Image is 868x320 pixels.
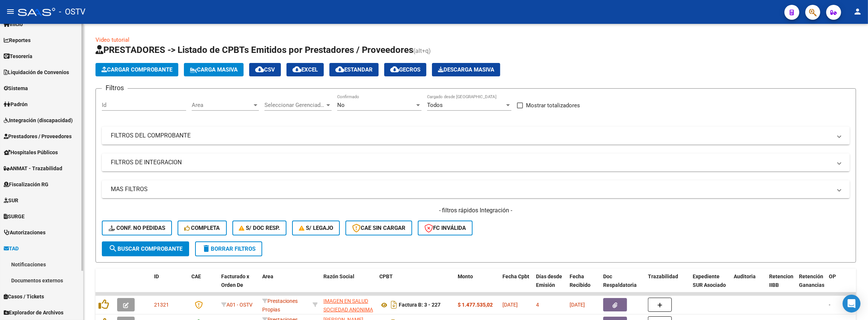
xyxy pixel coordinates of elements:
button: Buscar Comprobante [102,241,189,256]
span: Prestaciones Propias [262,298,298,313]
mat-panel-title: MAS FILTROS [111,185,832,193]
datatable-header-cell: Area [259,269,310,301]
datatable-header-cell: Monto [455,269,499,301]
mat-panel-title: FILTROS DEL COMPROBANTE [111,132,832,140]
mat-expansion-panel-header: FILTROS DE INTEGRACION [102,153,850,171]
button: Carga Masiva [184,63,244,76]
span: PRESTADORES -> Listado de CPBTs Emitidos por Prestadores / Proveedores [95,45,413,55]
button: Borrar Filtros [195,241,262,256]
datatable-header-cell: Retención Ganancias [796,269,826,301]
datatable-header-cell: Razón Social [320,269,376,301]
mat-icon: delete [202,244,211,253]
span: Tesorería [4,52,32,60]
mat-icon: search [109,244,117,253]
span: Hospitales Públicos [4,148,58,156]
span: IMAGEN EN SALUD SOCIEDAD ANONIMA [323,298,373,313]
button: S/ Doc Resp. [232,221,287,235]
button: S/ legajo [292,221,340,235]
mat-expansion-panel-header: MAS FILTROS [102,180,850,198]
span: Padrón [4,100,28,108]
span: Inicio [4,20,23,28]
span: Explorador de Archivos [4,308,63,317]
mat-icon: cloud_download [255,65,264,74]
mat-icon: cloud_download [292,65,301,74]
datatable-header-cell: Expediente SUR Asociado [690,269,731,301]
div: Open Intercom Messenger [843,295,861,313]
datatable-header-cell: Auditoria [731,269,766,301]
span: Mostrar totalizadores [526,101,580,110]
button: EXCEL [286,63,324,76]
strong: Factura B: 3 - 227 [399,302,441,308]
span: No [337,102,345,108]
h3: Filtros [102,83,128,93]
span: Doc Respaldatoria [603,273,637,288]
i: Descargar documento [389,299,399,311]
datatable-header-cell: Días desde Emisión [533,269,567,301]
span: CAE SIN CARGAR [352,225,405,231]
span: Días desde Emisión [536,273,562,288]
a: Video tutorial [95,37,129,43]
span: Monto [458,273,473,279]
span: SURGE [4,212,25,221]
span: Estandar [335,66,373,73]
span: SUR [4,196,18,205]
span: Autorizaciones [4,228,46,237]
span: Retencion IIBB [769,273,793,288]
span: Sistema [4,84,28,92]
span: Area [262,273,273,279]
button: Descarga Masiva [432,63,500,76]
span: Facturado x Orden De [221,273,249,288]
span: - OSTV [59,4,85,20]
button: Completa [178,221,227,235]
datatable-header-cell: Doc Respaldatoria [600,269,645,301]
datatable-header-cell: Trazabilidad [645,269,690,301]
datatable-header-cell: Fecha Cpbt [499,269,533,301]
mat-icon: person [853,7,862,16]
span: Conf. no pedidas [109,225,165,231]
span: Descarga Masiva [438,66,494,73]
button: CSV [249,63,281,76]
span: 4 [536,302,539,308]
span: S/ legajo [299,225,333,231]
h4: - filtros rápidos Integración - [102,206,850,215]
strong: $ 1.477.535,02 [458,302,493,308]
button: FC Inválida [418,221,473,235]
span: S/ Doc Resp. [239,225,280,231]
button: Estandar [329,63,379,76]
span: Prestadores / Proveedores [4,132,72,140]
span: Cargar Comprobante [101,66,172,73]
datatable-header-cell: ID [151,269,188,301]
span: CPBT [379,273,393,279]
div: 30708905174 [323,297,373,313]
span: (alt+q) [413,47,431,54]
span: Retención Ganancias [799,273,824,288]
datatable-header-cell: CAE [188,269,218,301]
span: CSV [255,66,275,73]
span: Fiscalización RG [4,180,48,188]
mat-icon: cloud_download [390,65,399,74]
span: Gecros [390,66,420,73]
datatable-header-cell: OP [826,269,856,301]
span: Carga Masiva [190,66,238,73]
mat-icon: menu [6,7,15,16]
span: [DATE] [570,302,585,308]
span: Casos / Tickets [4,292,44,301]
span: Expediente SUR Asociado [693,273,726,288]
button: Conf. no pedidas [102,221,172,235]
datatable-header-cell: CPBT [376,269,455,301]
span: OP [829,273,836,279]
span: Liquidación de Convenios [4,68,69,76]
span: 21321 [154,302,169,308]
button: Cargar Comprobante [95,63,178,76]
span: Fecha Cpbt [502,273,529,279]
span: Borrar Filtros [202,245,256,252]
span: Completa [184,225,220,231]
app-download-masive: Descarga masiva de comprobantes (adjuntos) [432,63,500,76]
span: ANMAT - Trazabilidad [4,164,62,172]
datatable-header-cell: Retencion IIBB [766,269,796,301]
span: ID [154,273,159,279]
span: Integración (discapacidad) [4,116,73,124]
span: Seleccionar Gerenciador [264,102,325,108]
mat-panel-title: FILTROS DE INTEGRACION [111,158,832,167]
span: Fecha Recibido [570,273,590,288]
